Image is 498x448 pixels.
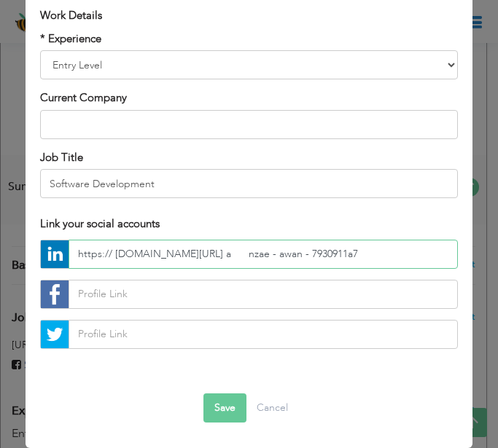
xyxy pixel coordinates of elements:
[40,90,127,106] label: Current Company
[69,280,458,309] input: Profile Link
[40,31,101,47] label: * Experience
[249,393,295,423] button: Cancel
[41,240,69,268] img: linkedin
[40,216,160,231] span: Link your social accounts
[41,280,69,308] img: facebook
[69,320,458,349] input: Profile Link
[69,240,458,269] input: Profile Link
[41,321,69,348] img: Twitter
[203,393,246,423] button: Save
[40,150,83,165] label: Job Title
[40,8,102,23] span: Work Details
